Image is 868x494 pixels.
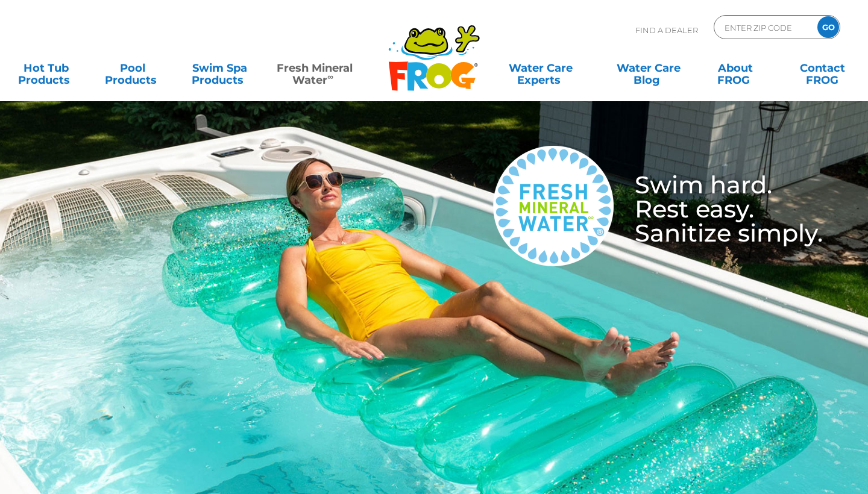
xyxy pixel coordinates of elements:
a: Fresh MineralWater∞ [272,56,357,80]
a: Hot TubProducts [12,56,80,80]
a: Swim SpaProducts [186,56,253,80]
a: ContactFROG [788,56,856,80]
input: GO [817,16,839,38]
input: Zip Code Form [723,19,805,36]
a: Water CareExperts [486,56,596,80]
a: PoolProducts [99,56,166,80]
a: AboutFROG [702,56,769,80]
h3: Swim hard. Rest easy. Sanitize simply. [614,173,823,245]
a: Water CareBlog [615,56,682,80]
sup: ∞ [327,72,333,81]
p: Find A Dealer [635,15,698,45]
